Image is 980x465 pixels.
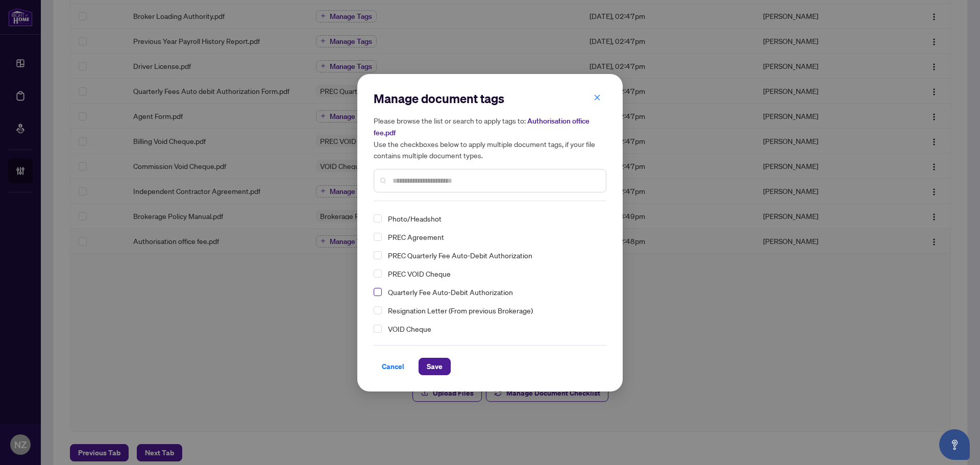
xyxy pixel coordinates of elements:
span: Select Photo/Headshot [374,214,382,223]
span: Quarterly Fee Auto-Debit Authorization [384,286,600,298]
span: Photo/Headshot [384,212,600,225]
span: PREC Quarterly Fee Auto-Debit Authorization [388,249,532,261]
span: Resignation Letter (From previous Brokerage) [388,304,533,316]
span: PREC Agreement [384,231,600,243]
span: Save [427,358,443,375]
span: Select Resignation Letter (From previous Brokerage) [374,306,382,314]
span: close [594,94,601,101]
span: VOID Cheque [388,323,431,335]
span: PREC Quarterly Fee Auto-Debit Authorization [384,249,600,261]
span: Quarterly Fee Auto-Debit Authorization [388,286,513,298]
span: Select PREC Quarterly Fee Auto-Debit Authorization [374,251,382,259]
span: Cancel [382,358,404,375]
span: Authorisation office fee.pdf [374,116,590,137]
button: Open asap [939,429,970,460]
span: Select Quarterly Fee Auto-Debit Authorization [374,288,382,296]
button: Save [419,358,451,375]
h2: Manage document tags [374,90,606,107]
span: PREC VOID Cheque [388,267,451,280]
span: PREC VOID Cheque [384,267,600,280]
button: Cancel [374,358,412,375]
span: Resignation Letter (From previous Brokerage) [384,304,600,316]
span: Select PREC Agreement [374,233,382,241]
span: Select VOID Cheque [374,325,382,333]
span: PREC Agreement [388,231,444,243]
span: Select PREC VOID Cheque [374,270,382,278]
span: Photo/Headshot [388,212,442,225]
h5: Please browse the list or search to apply tags to: Use the checkboxes below to apply multiple doc... [374,115,606,161]
span: VOID Cheque [384,323,600,335]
